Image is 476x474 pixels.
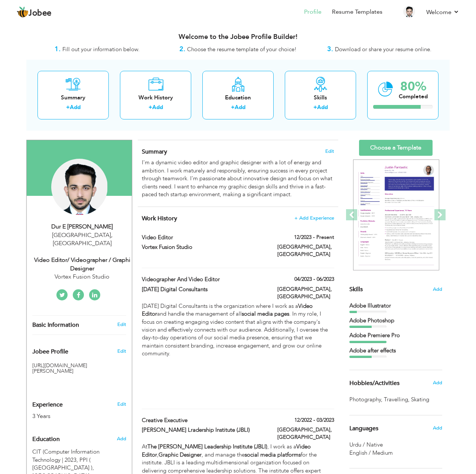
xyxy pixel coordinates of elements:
label: + [231,103,235,111]
h5: [URL][DOMAIN_NAME][PERSON_NAME] [32,363,126,374]
span: Edit [117,348,126,355]
div: Dur e [PERSON_NAME] [32,223,132,231]
span: Add [433,286,442,293]
a: Profile [304,8,322,16]
span: Jobee [29,9,52,17]
span: Summary [142,148,167,156]
label: 12/2023 - Present [294,234,334,241]
img: Dur e Adan Haider [51,159,108,215]
p: [DATE] Digital Consultants is the organization where I work as a and handle the management of all... [142,302,334,358]
div: Adobe Photoshop [349,317,442,325]
div: 3 Years [32,412,109,421]
span: Work History [142,214,177,223]
span: Languages [349,425,378,432]
div: Show your familiar languages. [349,415,442,457]
div: Video Editor/ Videographer / Graphi Designer [32,256,132,273]
h4: Adding a summary is a quick and easy way to highlight your experience and interests. [142,148,334,155]
div: I'm a dynamic video editor and graphic designer with a lot of energy and ambition. I work maturel... [142,159,334,198]
span: Skills [349,285,363,293]
div: Enhance your career by creating a custom URL for your Jobee public profile. [27,340,132,359]
div: 80% [399,80,428,93]
span: CIT (Computer Information Technology, PPI ( Pak Polytechnic Institute ), 2023 [32,448,100,463]
div: Education [208,94,268,102]
a: Add [317,103,328,111]
span: Fill out your information below. [62,46,140,53]
a: Add [152,103,163,111]
label: 04/2023 - 06/2023 [294,276,334,283]
label: + [66,103,70,111]
strong: social media pages [242,310,289,317]
label: Videographer and Video Editor [142,276,267,283]
span: Education [32,436,60,443]
span: Travelling [384,396,411,404]
label: + [149,103,152,111]
span: Experience [32,402,63,408]
span: Choose the resume template of your choice! [187,46,297,53]
strong: 1. [55,45,61,54]
strong: 2. [179,45,185,54]
div: [GEOGRAPHIC_DATA] [GEOGRAPHIC_DATA] [32,231,132,248]
div: Skills [291,94,350,102]
span: English / Medium [349,449,393,457]
div: Vortex Fusion Studio [32,273,132,281]
iframe: fb:share_button Facebook Social Plugin [32,378,61,386]
a: Edit [117,321,126,328]
span: Basic Information [32,322,79,329]
span: Jobee Profile [32,349,68,355]
label: Creative Executive [142,417,267,424]
div: Adobe Illustrator [349,302,442,310]
a: Choose a Template [359,140,433,156]
span: Add [433,425,442,431]
label: [GEOGRAPHIC_DATA], [GEOGRAPHIC_DATA] [277,426,334,441]
span: Skating [411,396,431,404]
span: , [408,396,410,403]
span: Urdu / Native [349,441,383,448]
a: Edit [117,401,126,408]
a: Jobee [17,6,52,18]
a: Add [70,103,81,111]
img: Profile Img [403,6,415,17]
strong: Video Editor [142,302,313,317]
div: Share some of your professional and personal interests. [344,370,448,396]
label: video editor [142,234,267,241]
strong: Video Editor [142,443,311,458]
div: Adobe Premiere Pro [349,332,442,339]
a: Resume Templates [332,8,382,16]
a: Add [235,103,245,111]
span: + Add Experience [294,215,334,221]
div: Work History [126,94,185,102]
div: Summary [43,94,103,102]
img: jobee.io [17,6,29,18]
strong: social media platforms [245,451,301,458]
label: [DATE] Digital Consultants [142,286,267,293]
div: Completed [399,93,428,101]
label: [PERSON_NAME] Lradership Institute (JBLI) [142,426,267,434]
h3: Welcome to the Jobee Profile Builder! [26,33,450,41]
label: Vortex Fusion Studio [142,243,267,251]
span: Hobbies/Activities [349,380,400,387]
label: 12/2022 - 03/2023 [294,417,334,424]
label: [GEOGRAPHIC_DATA], [GEOGRAPHIC_DATA] [277,286,334,300]
strong: 3. [327,45,333,54]
span: , [381,396,382,403]
strong: Graphic Designer [159,451,202,458]
a: Welcome [426,8,459,17]
h4: This helps to show the companies you have worked for. [142,215,334,222]
span: Download or share your resume online. [335,46,431,53]
span: Add [117,435,126,442]
span: Edit [325,149,334,154]
label: + [313,103,317,111]
span: Add [433,379,442,386]
label: [GEOGRAPHIC_DATA], [GEOGRAPHIC_DATA] [277,243,334,258]
span: , [111,231,113,239]
div: Adobe after effects [349,347,442,355]
strong: The [PERSON_NAME] Leadership Institute (JBLI) [147,443,267,450]
span: Photography [349,396,384,404]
